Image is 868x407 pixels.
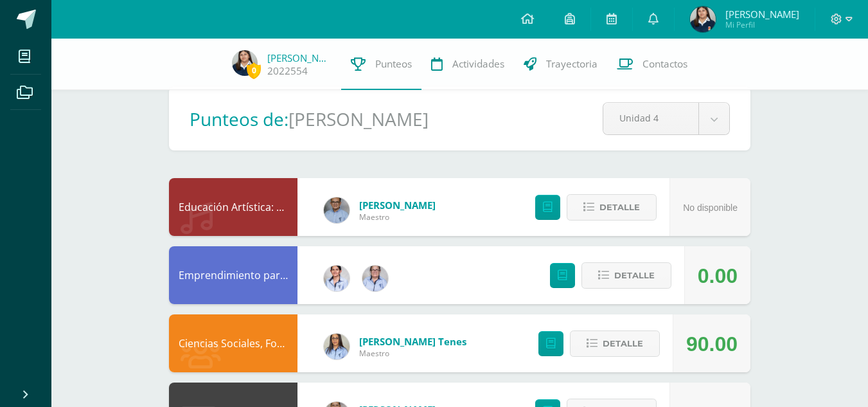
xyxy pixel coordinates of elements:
[599,195,640,219] span: Detalle
[546,57,598,71] span: Trayectoria
[375,57,412,71] span: Punteos
[341,39,421,90] a: Punteos
[169,246,297,304] div: Emprendimiento para la Productividad
[452,57,504,71] span: Actividades
[686,315,738,373] div: 90.00
[603,332,643,356] span: Detalle
[690,6,716,32] img: 21552f3b9d2d41ceba80dfb3b8e7e214.png
[683,203,738,213] span: No disponible
[324,334,350,359] img: 8fef9c4feaae74bba3b915c4762f4777.png
[169,178,297,236] div: Educación Artística: Educación Musical
[725,19,799,30] span: Mi Perfil
[288,107,429,131] h1: [PERSON_NAME]
[514,39,607,90] a: Trayectoria
[725,8,799,21] span: [PERSON_NAME]
[324,266,350,291] img: 02e3e31c73f569ab554490242ab9245f.png
[698,247,738,305] div: 0.00
[607,39,697,90] a: Contactos
[267,64,308,78] a: 2022554
[359,212,436,222] span: Maestro
[359,348,466,359] span: Maestro
[581,262,671,289] button: Detalle
[421,39,514,90] a: Actividades
[603,103,729,134] a: Unidad 4
[619,103,682,133] span: Unidad 4
[362,266,388,291] img: a19da184a6dd3418ee17da1f5f2698ae.png
[267,51,332,64] a: [PERSON_NAME]
[614,264,655,287] span: Detalle
[642,57,687,71] span: Contactos
[190,107,288,131] h1: Punteos de:
[169,314,297,372] div: Ciencias Sociales, Formación Ciudadana e Interculturalidad
[247,62,261,78] span: 0
[567,194,657,221] button: Detalle
[359,199,436,212] span: [PERSON_NAME]
[324,197,350,223] img: c0a26e2fe6bfcdf9029544cd5cc8fd3b.png
[570,330,660,357] button: Detalle
[232,50,258,76] img: 21552f3b9d2d41ceba80dfb3b8e7e214.png
[359,335,466,348] span: [PERSON_NAME] Tenes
